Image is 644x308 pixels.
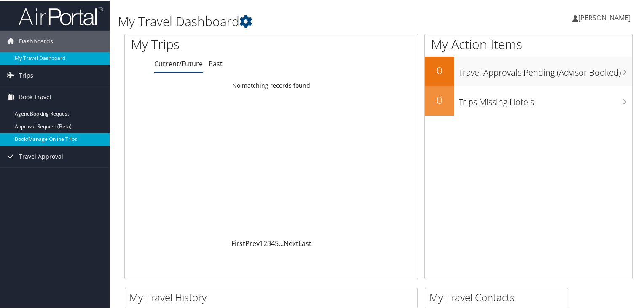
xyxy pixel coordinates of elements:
[429,289,568,304] h2: My Travel Contacts
[263,238,267,247] a: 2
[425,62,454,77] h2: 0
[572,4,639,30] a: [PERSON_NAME]
[578,12,631,22] span: [PERSON_NAME]
[19,64,33,85] span: Trips
[125,77,418,92] td: No matching records found
[267,238,271,247] a: 3
[279,238,284,247] span: …
[260,238,263,247] a: 1
[425,56,632,85] a: 0Travel Approvals Pending (Advisor Booked)
[19,145,63,166] span: Travel Approval
[425,35,632,52] h1: My Action Items
[298,238,311,247] a: Last
[131,35,290,52] h1: My Trips
[118,12,465,30] h1: My Travel Dashboard
[271,238,275,247] a: 4
[209,58,223,68] a: Past
[425,92,454,106] h2: 0
[275,238,279,247] a: 5
[19,5,103,25] img: airportal-logo.png
[19,30,53,51] span: Dashboards
[245,238,260,247] a: Prev
[129,289,417,304] h2: My Travel History
[284,238,298,247] a: Next
[425,85,632,115] a: 0Trips Missing Hotels
[231,238,245,247] a: First
[459,62,632,78] h3: Travel Approvals Pending (Advisor Booked)
[19,86,51,107] span: Book Travel
[154,58,203,68] a: Current/Future
[459,91,632,107] h3: Trips Missing Hotels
